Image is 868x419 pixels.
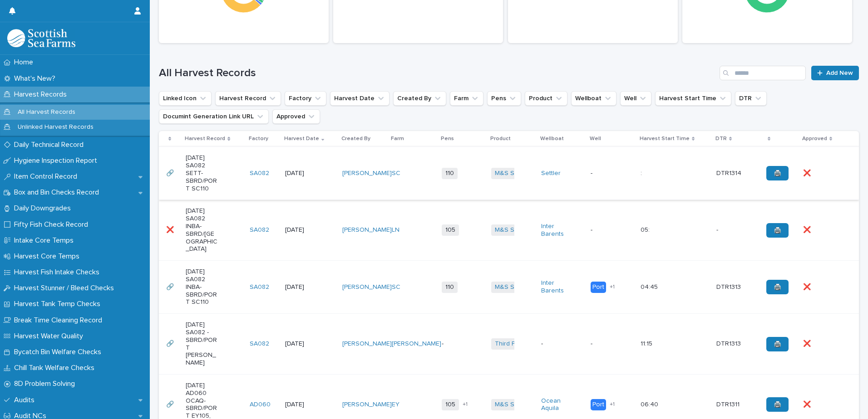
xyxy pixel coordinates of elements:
p: [DATE] [285,401,317,409]
button: Approved [272,109,320,124]
tr: 🔗🔗 [DATE] SA082 SETT-SBRD/PORT SC110SA082 [DATE][PERSON_NAME] SC 110M&S Select Settler -:: DTR131... [159,147,859,200]
a: 🖨️ [766,166,789,180]
p: Bycatch Bin Welfare Checks [10,348,108,356]
p: - [541,340,573,348]
a: [PERSON_NAME] [392,340,441,348]
button: Well [620,91,651,106]
p: Harvest Start Time [640,134,690,144]
div: Port [591,399,606,410]
a: Add New [811,66,859,80]
p: 🔗 [166,168,176,177]
p: DTR1311 [716,399,741,409]
a: 🖨️ [766,223,789,238]
p: 11:15 [641,338,654,348]
p: What's New? [10,74,63,83]
a: Inter Barents [541,223,573,238]
p: [DATE] [285,170,317,177]
p: 04:45 [641,282,660,291]
a: M&S Select [495,401,529,409]
p: Approved [802,134,827,144]
p: [DATE] SA082 INBA-SBRD/PORT SC110 [186,268,218,306]
p: ❌ [803,224,813,234]
a: 🖨️ [766,397,789,412]
span: 🖨️ [774,341,781,347]
p: Item Control Record [10,172,84,181]
p: 05: [641,224,651,234]
a: SA082 [250,283,269,291]
p: 🔗 [166,282,176,291]
p: 8D Problem Solving [10,380,82,388]
a: Settler [541,170,561,177]
p: DTR1314 [716,168,743,177]
button: Linked Icon [159,91,212,106]
p: Harvest Stunner / Bleed Checks [10,284,121,292]
a: [PERSON_NAME] [342,283,392,291]
p: - [442,340,474,348]
p: Well [590,134,601,144]
p: Harvest Record [185,134,225,144]
button: Harvest Start Time [655,91,731,106]
p: [DATE] SA082 SETT-SBRD/PORT SC110 [186,154,218,192]
p: 🔗 [166,399,176,409]
p: All Harvest Records [10,108,83,116]
p: Farm [391,134,404,144]
tr: 🔗🔗 [DATE] SA082 -SBRD/PORT [PERSON_NAME]SA082 [DATE][PERSON_NAME] [PERSON_NAME] -Third Party Salm... [159,314,859,375]
span: + 1 [610,402,615,407]
p: - [716,224,720,234]
p: Box and Bin Checks Record [10,188,106,197]
p: Harvest Fish Intake Checks [10,268,107,277]
button: Harvest Record [215,91,281,106]
button: Created By [393,91,446,106]
h1: All Harvest Records [159,67,716,80]
p: : [641,168,644,177]
a: [PERSON_NAME] [342,401,392,409]
p: Pens [441,134,454,144]
span: + 1 [463,402,468,407]
span: 110 [442,282,458,293]
a: 🖨️ [766,337,789,351]
p: DTR [715,134,727,144]
a: M&S Select [495,283,529,291]
p: [DATE] SA082 -SBRD/PORT [PERSON_NAME] [186,321,218,367]
a: SA082 [250,340,269,348]
p: Wellboat [540,134,564,144]
p: Harvest Records [10,90,74,99]
p: Audits [10,396,42,404]
div: Port [591,282,606,293]
p: ❌ [803,282,813,291]
p: ❌ [166,224,176,234]
a: [PERSON_NAME] [342,340,392,348]
p: Created By [341,134,370,144]
p: ❌ [803,338,813,348]
p: Daily Technical Record [10,141,91,149]
input: Search [720,66,806,80]
p: - [591,170,623,177]
button: Wellboat [571,91,616,106]
span: 🖨️ [774,401,781,408]
span: Add New [826,70,853,76]
button: Factory [285,91,326,106]
span: 105 [442,399,459,410]
p: Intake Core Temps [10,236,81,245]
p: Product [490,134,511,144]
p: ❌ [803,168,813,177]
button: Product [525,91,567,106]
a: AD060 [250,401,271,409]
a: Inter Barents [541,279,573,295]
button: DTR [735,91,767,106]
p: Fifty Fish Check Record [10,220,95,229]
p: - [591,226,623,234]
p: [DATE] SA082 INBA-SBRD/[GEOGRAPHIC_DATA] [186,207,218,253]
button: Farm [450,91,483,106]
tr: ❌❌ [DATE] SA082 INBA-SBRD/[GEOGRAPHIC_DATA]SA082 [DATE][PERSON_NAME] LN 105M&S Select Inter Baren... [159,200,859,261]
a: [PERSON_NAME] [342,226,392,234]
a: M&S Select [495,226,529,234]
button: Harvest Date [330,91,390,106]
a: SC [392,283,400,291]
p: - [591,340,623,348]
p: Harvest Core Temps [10,252,87,261]
span: 🖨️ [774,227,781,234]
span: 🖨️ [774,170,781,176]
p: ❌ [803,399,813,409]
a: Third Party Salmon [495,340,550,348]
